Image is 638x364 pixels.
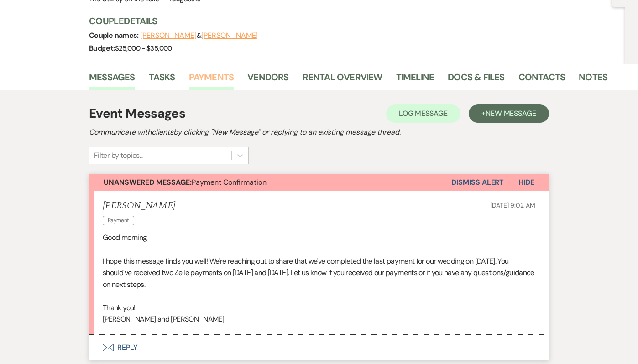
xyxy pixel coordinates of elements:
button: Reply [89,335,549,360]
h1: Event Messages [89,104,185,123]
h2: Communicate with clients by clicking "New Message" or replying to an existing message thread. [89,127,549,138]
button: Hide [504,174,549,191]
span: New Message [486,109,536,118]
a: Messages [89,70,135,90]
span: Budget: [89,43,115,53]
h3: Couple Details [89,15,600,27]
span: Couple names: [89,31,140,40]
a: Contacts [518,70,565,90]
span: $25,000 - $35,000 [115,44,172,53]
a: Docs & Files [448,70,504,90]
span: Payment [103,216,134,225]
span: [DATE] 9:02 AM [490,201,535,209]
button: Log Message [386,104,460,123]
button: Unanswered Message:Payment Confirmation [89,174,451,191]
a: Vendors [247,70,288,90]
strong: Unanswered Message: [104,177,192,187]
a: Tasks [149,70,175,90]
div: Filter by topics... [94,150,143,161]
button: [PERSON_NAME] [140,32,197,39]
p: I hope this message finds you well! We're reaching out to share that we've completed the last pay... [103,255,535,291]
p: [PERSON_NAME] and [PERSON_NAME] [103,313,535,325]
span: Hide [518,177,534,187]
p: Thank you! [103,302,535,314]
p: Good morning, [103,232,535,244]
button: [PERSON_NAME] [201,32,258,39]
span: Log Message [399,109,448,118]
a: Notes [579,70,607,90]
h5: [PERSON_NAME] [103,200,175,212]
a: Timeline [396,70,434,90]
a: Rental Overview [303,70,382,90]
span: & [140,31,258,40]
button: Dismiss Alert [451,174,504,191]
span: Payment Confirmation [104,177,267,187]
button: +New Message [469,104,549,123]
a: Payments [189,70,234,90]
